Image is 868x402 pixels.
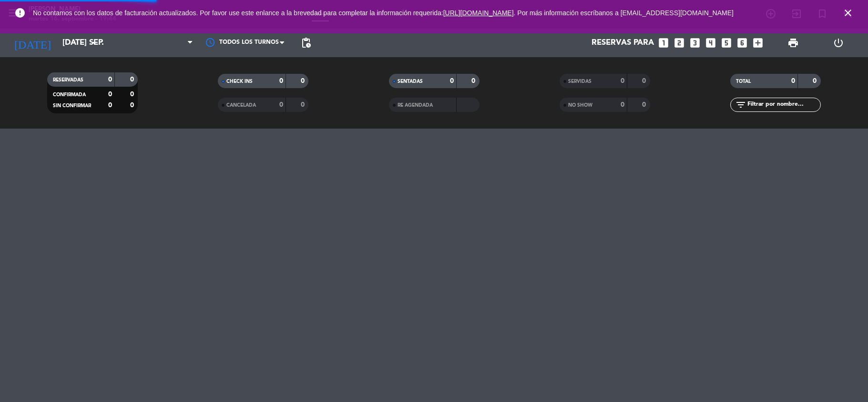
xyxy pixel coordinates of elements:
strong: 0 [813,78,818,84]
span: SENTADAS [398,79,423,84]
strong: 0 [642,101,648,108]
strong: 0 [130,76,136,83]
strong: 0 [279,78,283,84]
i: looks_3 [689,37,701,49]
strong: 0 [621,101,624,108]
i: arrow_drop_down [89,37,100,49]
i: looks_5 [720,37,733,49]
div: LOG OUT [816,29,861,57]
span: RE AGENDADA [398,103,433,108]
i: error [14,7,26,19]
i: add_box [752,37,764,49]
i: [DATE] [7,32,58,53]
strong: 0 [108,91,112,98]
strong: 0 [642,78,648,84]
span: print [787,37,799,49]
strong: 0 [279,101,283,108]
a: . Por más información escríbanos a [EMAIL_ADDRESS][DOMAIN_NAME] [514,9,734,17]
span: TOTAL [736,79,751,84]
strong: 0 [450,78,454,84]
strong: 0 [301,101,306,108]
span: CHECK INS [226,79,253,84]
span: Reservas para [592,39,654,48]
span: RESERVADAS [53,78,83,82]
span: SERVIDAS [568,79,592,84]
i: looks_4 [705,37,717,49]
span: CONFIRMADA [53,92,86,97]
i: looks_one [657,37,670,49]
span: CANCELADA [226,103,256,108]
i: power_settings_new [833,37,844,49]
input: Filtrar por nombre... [746,100,820,110]
i: looks_two [673,37,685,49]
a: [URL][DOMAIN_NAME] [443,9,514,17]
strong: 0 [621,78,624,84]
span: NO SHOW [568,103,592,108]
span: SIN CONFIRMAR [53,103,91,108]
strong: 0 [108,76,112,83]
i: filter_list [735,99,746,111]
span: No contamos con los datos de facturación actualizados. Por favor use este enlance a la brevedad p... [33,9,734,17]
i: looks_6 [736,37,748,49]
strong: 0 [108,102,112,109]
span: pending_actions [300,37,312,49]
strong: 0 [301,78,306,84]
strong: 0 [471,78,477,84]
strong: 0 [130,102,136,109]
i: close [842,7,854,19]
strong: 0 [130,91,136,98]
strong: 0 [791,78,795,84]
